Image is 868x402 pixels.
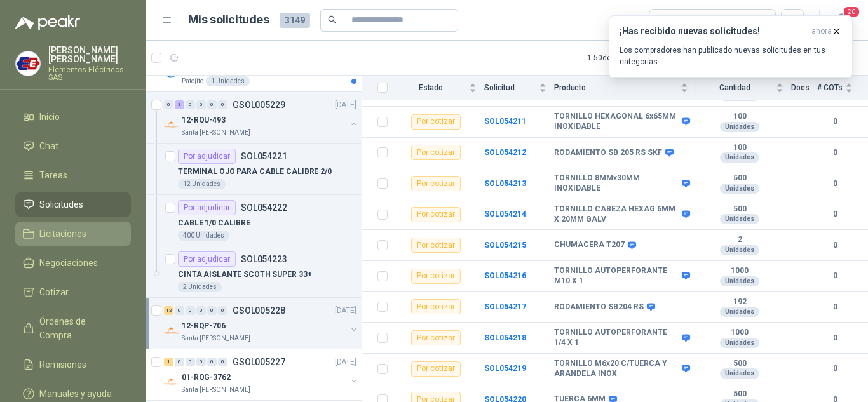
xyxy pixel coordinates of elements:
a: SOL054213 [484,179,526,188]
div: 0 [175,306,184,315]
a: SOL054217 [484,302,526,311]
div: 0 [196,306,206,315]
div: Unidades [720,214,759,224]
b: TORNILLO AUTOPERFORANTE 1/4 X 1 [554,328,679,347]
b: 500 [696,359,783,369]
span: Remisiones [39,358,86,372]
b: TORNILLO 8MMx30MM INOXIDABLE [554,173,679,193]
span: Negociaciones [39,256,98,270]
span: ahora [811,26,832,37]
p: SOL054223 [241,255,287,264]
div: 2 Unidades [178,282,222,292]
div: 3 [175,100,184,109]
b: 500 [696,204,783,215]
b: 100 [696,143,783,153]
h1: Mis solicitudes [188,11,269,29]
a: Inicio [15,105,131,129]
p: CINTA AISLANTE SCOTH SUPER 33+ [178,269,311,281]
span: Cotizar [39,285,69,299]
div: 0 [175,358,184,366]
div: 0 [218,306,227,315]
b: CHUMACERA T207 [554,240,625,250]
p: Patojito [182,76,203,86]
div: Por cotizar [411,145,461,160]
div: Por adjudicar [178,251,236,267]
b: RODAMIENTO SB 205 RS SKF [554,148,662,158]
a: Por adjudicarSOL054223CINTA AISLANTE SCOTH SUPER 33+2 Unidades [146,246,362,298]
p: GSOL005229 [233,100,285,109]
b: 0 [817,178,853,190]
h3: ¡Has recibido nuevas solicitudes! [620,26,806,37]
b: 500 [696,389,783,399]
span: Tareas [39,168,67,182]
p: [DATE] [335,99,356,111]
img: Logo peakr [15,15,80,30]
a: Órdenes de Compra [15,309,131,347]
button: ¡Has recibido nuevas solicitudes!ahora Los compradores han publicado nuevas solicitudes en tus ca... [609,15,853,78]
p: Los compradores han publicado nuevas solicitudes en tus categorías. [620,44,842,67]
span: Chat [39,139,58,153]
b: 500 [696,173,783,184]
b: 2 [696,235,783,245]
a: SOL054212 [484,148,526,157]
div: Unidades [720,368,759,379]
p: TERMINAL OJO PARA CABLE CALIBRE 2/0 [178,166,332,178]
a: SOL054215 [484,241,526,250]
b: 1000 [696,328,783,338]
div: Unidades [720,307,759,317]
a: Solicitudes [15,192,131,217]
div: 0 [186,358,195,366]
div: Por cotizar [411,330,461,345]
div: Por adjudicar [178,200,236,215]
b: TORNILLO CABEZA HEXAG 6MM X 20MM GALV [554,204,679,224]
div: 0 [196,100,206,109]
span: Estado [395,83,466,92]
span: Solicitud [484,83,536,92]
p: Elementos Eléctricos SAS [48,66,131,81]
div: Unidades [720,152,759,163]
p: SOL054222 [241,203,287,212]
b: 0 [817,301,853,313]
b: 0 [817,270,853,282]
th: Solicitud [484,76,554,100]
img: Company Logo [164,323,179,338]
th: Producto [554,76,696,100]
div: Por cotizar [411,269,461,284]
a: Chat [15,134,131,158]
p: GSOL005228 [233,306,285,315]
p: Santa [PERSON_NAME] [182,385,250,395]
div: Por cotizar [411,238,461,253]
div: 0 [186,306,195,315]
p: GSOL005227 [233,358,285,366]
div: Todas [657,13,684,27]
b: 0 [817,147,853,159]
a: SOL054214 [484,210,526,218]
b: 1000 [696,266,783,276]
a: SOL054211 [484,117,526,126]
a: Por adjudicarSOL054221TERMINAL OJO PARA CABLE CALIBRE 2/012 Unidades [146,144,362,195]
button: 20 [830,9,853,32]
th: Estado [395,76,484,100]
div: 1 [164,358,173,366]
div: 0 [207,358,217,366]
p: CABLE 1/0 CALIBRE [178,217,250,229]
a: Licitaciones [15,222,131,246]
a: SOL054218 [484,333,526,342]
p: 12-RQU-493 [182,114,226,126]
b: 0 [817,208,853,220]
span: 3149 [280,13,310,28]
div: 0 [207,100,217,109]
p: [DATE] [335,305,356,317]
a: SOL054219 [484,364,526,373]
div: Por cotizar [411,299,461,314]
div: Unidades [720,184,759,194]
b: SOL054216 [484,271,526,280]
div: 0 [207,306,217,315]
a: Negociaciones [15,251,131,275]
img: Company Logo [164,375,179,390]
